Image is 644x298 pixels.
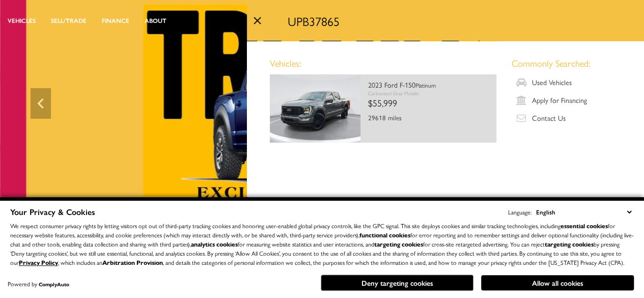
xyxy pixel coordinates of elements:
a: Privacy Policy [19,258,58,267]
div: Previous [31,88,51,119]
a: ComplyAuto [39,281,69,288]
div: Powered by [8,281,69,287]
button: Deny targeting cookies [321,275,473,291]
button: Allow all cookies [481,275,634,290]
select: Language Select [534,206,634,218]
strong: targeting cookies [545,239,594,249]
input: Search anything... [283,1,644,41]
p: We respect consumer privacy rights by letting visitors opt out of third-party tracking cookies an... [10,221,634,267]
strong: Arbitration Provision [102,258,163,267]
span: Your Privacy & Cookies [10,206,95,218]
strong: analytics cookies [191,239,238,249]
strong: functional cookies [359,230,410,239]
strong: essential cookies [561,221,608,230]
strong: targeting cookies [374,239,423,249]
div: Language: [508,209,531,215]
button: Close the search field [247,1,267,40]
